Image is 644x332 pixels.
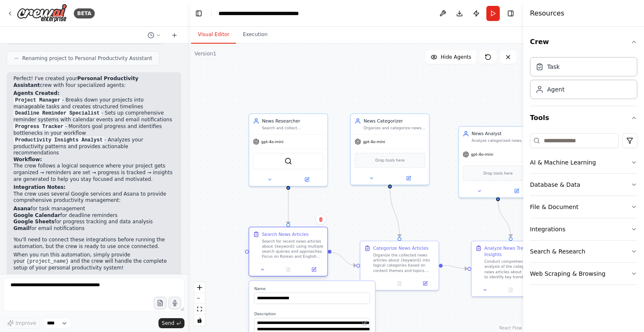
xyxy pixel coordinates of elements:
[315,214,326,225] button: Delete node
[262,231,309,238] div: Search News Articles
[218,9,313,18] nav: breadcrumb
[471,241,550,297] div: Analyze News Trends and InsightsConduct comprehensive analysis of the categorized news articles a...
[13,237,174,250] p: You'll need to connect these integrations before running the automation, but the crew is ready to...
[13,206,31,212] strong: Asana
[530,203,579,211] div: File & Document
[387,188,402,237] g: Edge from ecf85dd4-cbc5-433a-a8bc-7b687a33c51e to f084b33c-7d01-498c-a740-d045fed9c5cc
[547,85,564,94] div: Agent
[162,320,174,327] span: Send
[484,259,546,280] div: Conduct comprehensive analysis of the categorized news articles about {keyword} to identify key t...
[289,176,325,183] button: Open in side panel
[530,196,637,218] button: File & Document
[13,219,55,225] strong: Google Sheets
[363,139,385,144] span: gpt-4o-mini
[373,253,435,273] div: Organize the collected news articles about {keyword} into logical categories based on content the...
[261,139,283,144] span: gpt-4o-mini
[13,212,60,218] strong: Google Calendar
[471,152,493,157] span: gpt-4o-mini
[530,130,637,292] div: Tools
[391,175,427,182] button: Open in side panel
[13,137,174,157] li: - Analyzes your productivity patterns and provides actionable recommendations
[191,26,236,44] button: Visual Editor
[284,157,292,165] img: SerperDevTool
[249,228,328,278] div: Search News ArticlesSearch for recent news articles about {keyword} using multiple search queries...
[530,263,637,285] button: Web Scraping & Browsing
[13,163,174,183] p: The crew follows a logical sequence where your project gets organized → reminders are set → progr...
[530,241,637,262] button: Search & Research
[262,118,324,124] div: News Researcher
[13,76,138,88] strong: Personal Productivity Assistant
[530,180,580,189] div: Database & Data
[530,54,637,106] div: Crew
[530,30,637,54] button: Crew
[472,131,533,137] div: News Analyst
[262,239,324,259] div: Search for recent news articles about {keyword} using multiple search queries and approaches. Foc...
[530,8,564,18] h4: Resources
[22,55,152,62] span: Renaming project to Personal Productivity Assistant
[13,157,42,162] strong: Workflow:
[505,8,517,19] button: Hide right sidebar
[13,219,174,225] li: for progress tracking and data analysis
[375,157,405,164] span: Drop tools here
[497,286,524,294] button: No output available
[13,206,174,212] li: for task management
[530,152,637,173] button: AI & Machine Learning
[154,297,166,309] button: Upload files
[13,110,174,123] li: - Sets up comprehensive reminder systems with calendar events and email notifications
[74,8,95,18] div: BETA
[530,269,605,278] div: Web Scraping & Browsing
[530,218,637,240] button: Integrations
[426,50,476,64] button: Hide Agents
[547,63,560,71] div: Task
[414,280,436,287] button: Open in side panel
[194,304,205,315] button: fit view
[530,174,637,196] button: Database & Data
[483,170,513,176] span: Drop tools here
[472,138,533,143] div: Analyze categorized news articles about {keyword} to identify trends, key insights, sentiment pat...
[441,54,471,60] span: Hide Agents
[13,90,60,96] strong: Agents Created:
[254,286,370,291] label: Name
[194,282,205,326] div: React Flow controls
[13,212,174,219] li: for deadline reminders
[13,225,174,232] li: for email notifications
[361,319,369,327] button: Open in editor
[13,123,174,137] li: - Monitors goal progress and identifies bottlenecks in your workflow
[236,26,274,44] button: Execution
[169,297,181,309] button: Click to speak your automation idea
[13,97,62,104] code: Project Manager
[13,110,101,117] code: Deadline Reminder Specialist
[364,118,425,124] div: News Categorizer
[194,315,205,326] button: toggle interactivity
[13,136,104,144] code: Productivity Insights Analyst
[285,189,291,225] g: Edge from c09fd082-303c-43d0-a618-b28bf7ee2f50 to e1ab1198-e0bf-4746-b9a4-9dfdbf41dfc1
[350,113,429,185] div: News CategorizerOrganize and categorize news articles about {keyword} into meaningful categories ...
[458,126,538,198] div: News AnalystAnalyze categorized news articles about {keyword} to identify trends, key insights, s...
[262,125,324,131] div: Search and collect comprehensive news articles about {keyword} from reliable sources, ensuring co...
[158,318,184,328] button: Send
[195,50,216,57] div: Version 1
[13,76,174,89] p: Perfect! I've created your crew with four specialized agents:
[530,225,565,233] div: Integrations
[360,241,439,290] div: Categorize News ArticlesOrganize the collected news articles about {keyword} into logical categor...
[275,266,301,273] button: No output available
[13,252,174,272] p: When you run this automation, simply provide your and the crew will handle the complete setup of ...
[443,262,467,272] g: Edge from f084b33c-7d01-498c-a740-d045fed9c5cc to 0336be6b-7dae-4131-8bc9-312d44f61331
[194,293,205,304] button: zoom out
[495,201,514,237] g: Edge from 378c636a-c6a6-40ad-8ec1-4e778094e942 to 0336be6b-7dae-4131-8bc9-312d44f61331
[332,249,356,268] g: Edge from e1ab1198-e0bf-4746-b9a4-9dfdbf41dfc1 to f084b33c-7d01-498c-a740-d045fed9c5cc
[144,30,164,40] button: Switch to previous chat
[499,187,535,195] button: Open in side panel
[484,245,546,258] div: Analyze News Trends and Insights
[13,225,30,231] strong: Gmail
[13,123,65,131] code: Progress Tracker
[364,125,425,131] div: Organize and categorize news articles about {keyword} into meaningful categories based on topics,...
[194,282,205,293] button: zoom in
[249,113,328,186] div: News ResearcherSearch and collect comprehensive news articles about {keyword} from reliable sourc...
[16,320,36,327] span: Improve
[25,258,70,265] code: {project_name}
[17,4,67,23] img: Logo
[13,191,174,204] p: The crew uses several Google services and Asana to provide comprehensive productivity management:
[530,247,585,256] div: Search & Research
[303,266,325,273] button: Open in side panel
